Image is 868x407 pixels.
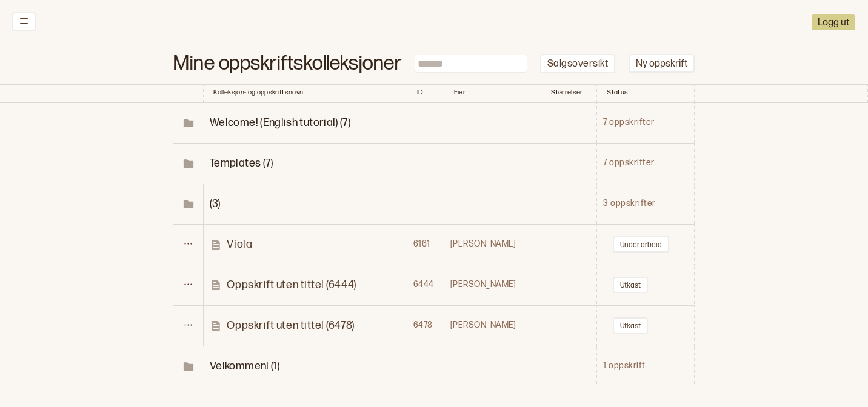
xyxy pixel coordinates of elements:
[210,360,279,372] span: Toggle Row Expanded
[597,143,694,184] td: 7 oppskrifter
[173,84,204,103] th: Toggle SortBy
[629,54,695,73] button: Ny oppskrift
[227,237,252,251] p: Viola
[407,265,444,305] td: 6444
[444,265,541,305] td: [PERSON_NAME]
[227,278,356,292] p: Oppskrift uten tittel (6444)
[613,317,648,334] button: Utkast
[444,224,541,265] td: [PERSON_NAME]
[540,54,615,74] button: Salgsoversikt
[173,58,401,70] h1: Mine oppskriftskolleksjoner
[174,117,203,129] span: Toggle Row Expanded
[613,236,669,253] button: Under arbeid
[210,237,406,251] a: Viola
[210,278,406,292] a: Oppskrift uten tittel (6444)
[541,84,597,103] th: Toggle SortBy
[227,319,354,333] p: Oppskrift uten tittel (6478)
[597,346,694,386] td: 1 oppskrift
[407,224,444,265] td: 6161
[444,84,541,103] th: Toggle SortBy
[407,305,444,346] td: 6478
[210,319,406,333] a: Oppskrift uten tittel (6478)
[210,116,350,129] span: Toggle Row Expanded
[210,197,220,210] span: Toggle Row Expanded
[174,360,203,372] span: Toggle Row Expanded
[613,277,648,293] button: Utkast
[174,157,203,170] span: Toggle Row Expanded
[407,84,444,103] th: Toggle SortBy
[174,198,202,210] span: Toggle Row Expanded
[597,84,694,103] th: Toggle SortBy
[812,14,855,30] button: Logg ut
[597,184,694,224] td: 3 oppskrifter
[444,305,541,346] td: [PERSON_NAME]
[204,84,407,103] th: Kolleksjon- og oppskriftsnavn
[547,58,608,71] p: Salgsoversikt
[597,103,694,144] td: 7 oppskrifter
[210,157,273,170] span: Toggle Row Expanded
